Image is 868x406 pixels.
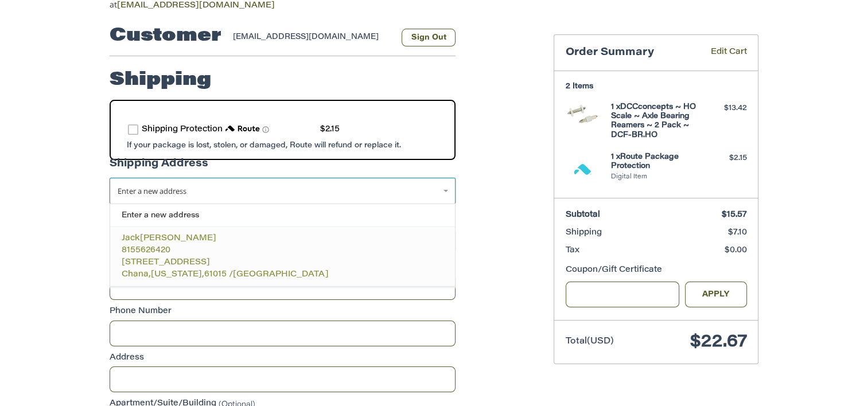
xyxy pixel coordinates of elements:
[566,82,747,91] h3: 2 Items
[118,186,186,196] span: Enter a new address
[110,157,208,178] legend: Shipping Address
[233,32,391,46] div: [EMAIL_ADDRESS][DOMAIN_NAME]
[566,211,600,219] span: Subtotal
[142,126,223,134] span: Shipping Protection
[117,2,275,10] a: [EMAIL_ADDRESS][DOMAIN_NAME]
[611,173,699,182] li: Digital Item
[110,69,211,92] h2: Shipping
[122,246,170,254] span: 8155626420
[320,124,340,136] div: $2.15
[233,270,329,278] span: [GEOGRAPHIC_DATA]
[725,247,747,255] span: $0.00
[116,204,450,226] a: Enter a new address
[685,282,747,307] button: Apply
[702,103,747,114] div: $13.42
[128,118,437,142] div: route shipping protection selector element
[566,264,747,276] div: Coupon/Gift Certificate
[728,229,747,237] span: $7.10
[122,270,151,278] span: Chana,
[566,247,579,255] span: Tax
[702,153,747,164] div: $2.15
[151,270,204,278] span: [US_STATE],
[611,103,699,140] h4: 1 x DCCconcepts ~ HO Scale ~ Axle Bearing Reamers ~ 2 Pack ~ DCF-BR.HO
[110,306,456,318] label: Phone Number
[127,142,401,149] span: If your package is lost, stolen, or damaged, Route will refund or replace it.
[140,234,216,242] span: [PERSON_NAME]
[262,126,269,133] span: Learn more
[402,29,456,46] button: Sign Out
[566,282,680,307] input: Gift Certificate or Coupon Code
[611,153,699,171] h4: 1 x Route Package Protection
[204,270,233,278] span: 61015 /
[110,178,456,204] a: Enter or select a different address
[566,46,694,60] h3: Order Summary
[690,334,747,351] span: $22.67
[122,234,140,242] span: Jack
[566,337,614,346] span: Total (USD)
[722,211,747,219] span: $15.57
[110,352,456,364] label: Address
[566,229,602,237] span: Shipping
[694,46,747,60] a: Edit Cart
[122,258,210,266] span: [STREET_ADDRESS]
[110,25,221,48] h2: Customer
[116,227,450,286] a: Jack[PERSON_NAME]8155626420[STREET_ADDRESS]Chana,[US_STATE],61015 /[GEOGRAPHIC_DATA]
